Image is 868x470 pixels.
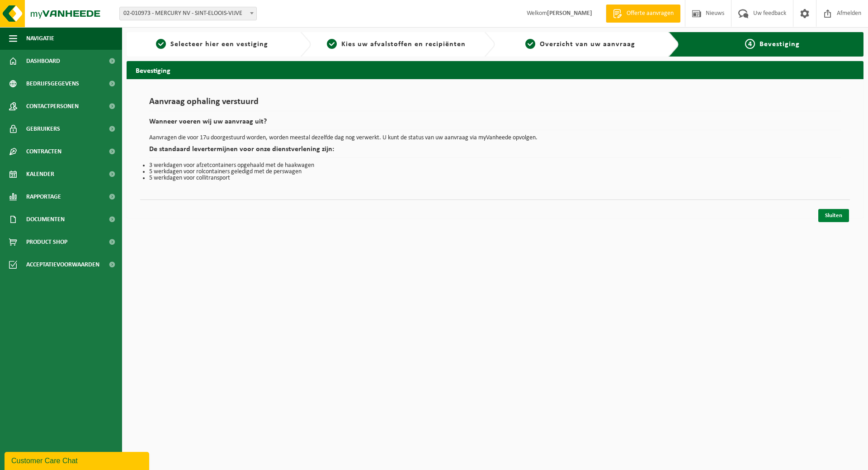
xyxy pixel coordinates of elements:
[316,39,477,50] a: 2Kies uw afvalstoffen en recipiënten
[26,95,79,118] span: Contactpersonen
[26,208,65,231] span: Documenten
[547,10,592,17] strong: [PERSON_NAME]
[759,41,800,48] span: Bevestiging
[327,39,337,49] span: 2
[540,41,635,48] span: Overzicht van uw aanvraag
[149,146,841,158] h2: De standaard levertermijnen voor onze dienstverlening zijn:
[341,41,466,48] span: Kies uw afvalstoffen en recipiënten
[131,39,293,50] a: 1Selecteer hier een vestiging
[26,27,54,50] span: Navigatie
[26,72,79,95] span: Bedrijfsgegevens
[818,209,849,222] a: Sluiten
[26,231,67,253] span: Product Shop
[119,7,257,20] span: 02-010973 - MERCURY NV - SINT-ELOOIS-VIJVE
[149,162,841,169] li: 3 werkdagen voor afzetcontainers opgehaald met de haakwagen
[170,41,268,48] span: Selecteer hier een vestiging
[149,169,841,175] li: 5 werkdagen voor rolcontainers geledigd met de perswagen
[624,9,676,18] span: Offerte aanvragen
[26,185,61,208] span: Rapportage
[149,175,841,181] li: 5 werkdagen voor collitransport
[149,118,841,130] h2: Wanneer voeren wij uw aanvraag uit?
[149,97,841,111] h1: Aanvraag ophaling verstuurd
[156,39,166,49] span: 1
[120,7,256,20] span: 02-010973 - MERCURY NV - SINT-ELOOIS-VIJVE
[26,140,61,163] span: Contracten
[5,450,151,470] iframe: chat widget
[500,39,661,50] a: 3Overzicht van uw aanvraag
[525,39,535,49] span: 3
[127,61,863,79] h2: Bevestiging
[26,118,60,140] span: Gebruikers
[26,50,60,72] span: Dashboard
[745,39,755,49] span: 4
[26,163,54,185] span: Kalender
[606,5,680,23] a: Offerte aanvragen
[149,135,841,141] p: Aanvragen die voor 17u doorgestuurd worden, worden meestal dezelfde dag nog verwerkt. U kunt de s...
[26,253,99,276] span: Acceptatievoorwaarden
